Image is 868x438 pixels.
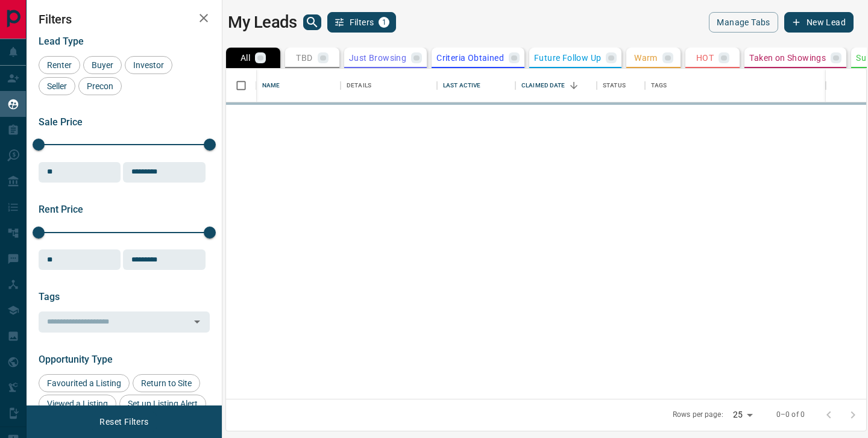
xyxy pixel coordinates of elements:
div: Set up Listing Alert [119,395,206,413]
div: Status [603,69,626,102]
span: Investor [129,60,168,70]
p: TBD [296,54,312,62]
span: Lead Type [39,36,84,47]
div: Tags [651,69,667,102]
span: Rent Price [39,204,83,215]
span: Return to Site [137,378,196,388]
div: Claimed Date [521,69,565,102]
span: Favourited a Listing [43,378,125,388]
h1: My Leads [228,13,297,32]
div: Name [262,69,280,102]
div: 25 [728,406,757,424]
p: All [241,54,250,62]
p: Future Follow Up [534,54,601,62]
p: Warm [634,54,658,62]
span: 1 [380,18,388,27]
span: Renter [43,60,76,70]
div: Buyer [83,56,122,74]
h2: Filters [39,12,210,27]
p: 0–0 of 0 [776,410,805,420]
p: Criteria Obtained [436,54,504,62]
div: Favourited a Listing [39,374,130,392]
div: Status [597,69,645,102]
p: HOT [696,54,714,62]
div: Name [256,69,341,102]
button: search button [303,14,321,30]
span: Tags [39,291,60,302]
span: Opportunity Type [39,354,113,365]
button: New Lead [784,12,854,33]
button: Manage Tabs [709,12,778,33]
button: Sort [565,77,582,94]
span: Sale Price [39,116,83,128]
span: Viewed a Listing [43,399,112,408]
div: Renter [39,56,80,74]
div: Seller [39,77,75,95]
div: Last Active [437,69,515,102]
p: Rows per page: [673,410,723,420]
div: Return to Site [133,374,200,392]
span: Precon [83,81,118,91]
span: Buyer [87,60,118,70]
div: Investor [125,56,172,74]
div: Details [347,69,371,102]
div: Details [341,69,437,102]
button: Filters1 [327,12,397,33]
p: Taken on Showings [749,54,826,62]
button: Open [189,313,206,330]
div: Precon [78,77,122,95]
div: Viewed a Listing [39,395,116,413]
div: Claimed Date [515,69,597,102]
span: Set up Listing Alert [124,399,202,408]
button: Reset Filters [92,411,156,432]
div: Last Active [443,69,480,102]
p: Just Browsing [349,54,406,62]
div: Tags [645,69,826,102]
span: Seller [43,81,71,91]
